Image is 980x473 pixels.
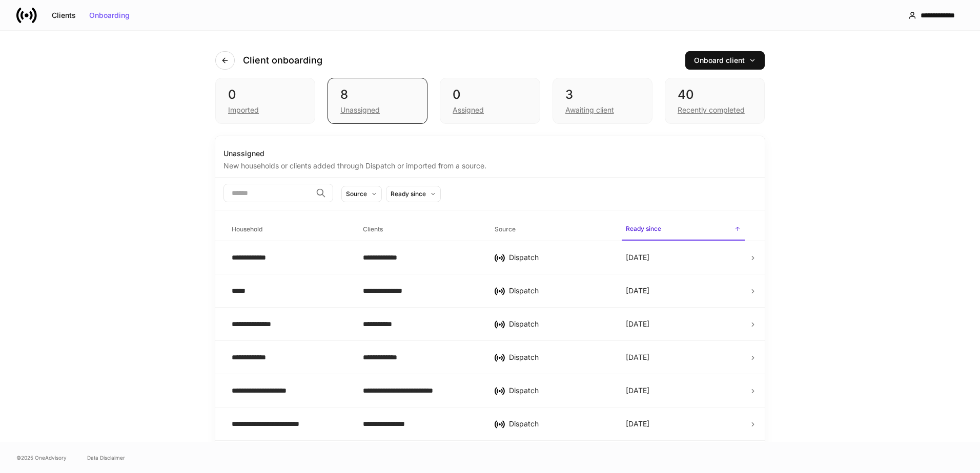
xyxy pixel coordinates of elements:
button: Ready since [386,186,441,202]
div: 40 [678,87,752,103]
div: 0 [453,87,527,103]
div: Assigned [453,105,484,115]
div: Ready since [391,189,426,199]
p: [DATE] [626,286,649,296]
div: Dispatch [509,352,609,362]
p: [DATE] [626,352,649,362]
div: Dispatch [509,286,609,296]
div: Dispatch [509,419,609,429]
div: 0 [228,87,302,103]
p: [DATE] [626,319,649,329]
div: 8Unassigned [328,78,427,124]
span: Source [491,219,614,240]
div: Onboarding [89,12,130,19]
div: New households or clients added through Dispatch or imported from a source. [223,159,757,171]
div: 8 [340,87,415,103]
h6: Source [495,224,516,234]
p: [DATE] [626,419,649,429]
div: Dispatch [509,319,609,329]
div: 0Assigned [440,78,540,124]
p: [DATE] [626,252,649,263]
div: Awaiting client [565,105,614,115]
span: © 2025 OneAdvisory [16,454,67,462]
div: 3 [565,87,640,103]
div: 0Imported [215,78,315,124]
h4: Client onboarding [243,54,322,67]
h6: Clients [363,224,383,234]
span: Ready since [622,219,745,241]
div: Source [346,189,367,199]
div: 3Awaiting client [553,78,652,124]
p: [DATE] [626,385,649,396]
div: Unassigned [223,148,757,159]
button: Onboard client [685,51,765,70]
div: Onboard client [694,57,756,64]
span: Household [228,219,351,240]
button: Source [341,186,382,202]
div: Unassigned [340,105,380,115]
div: Dispatch [509,385,609,396]
button: Onboarding [83,7,136,24]
span: Clients [359,219,482,240]
div: 40Recently completed [665,78,765,124]
div: Clients [52,12,76,19]
button: Clients [45,7,83,24]
div: Imported [228,105,259,115]
a: Data Disclaimer [87,454,125,462]
div: Dispatch [509,252,609,263]
h6: Ready since [626,224,661,233]
h6: Household [232,224,262,234]
div: Recently completed [678,105,745,115]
